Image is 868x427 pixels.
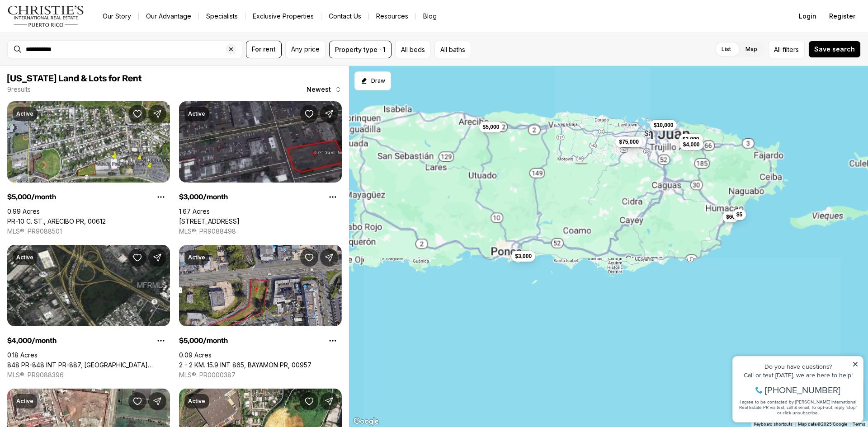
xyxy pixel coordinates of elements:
button: $10,000 [650,120,677,131]
span: Save search [814,46,855,53]
span: $3,000 [515,253,532,260]
span: $75,000 [619,138,638,145]
a: 848 PR-848 INT PR-887, CAROLINA PR, 00984 [7,361,170,369]
span: Any price [291,46,320,53]
button: Clear search input [226,41,242,58]
button: Save search [808,41,861,58]
span: I agree to be contacted by [PERSON_NAME] International Real Estate PR via text, call & email. To ... [11,56,129,73]
span: $3,000 [683,136,699,143]
button: Share Property [320,105,338,123]
button: $5,000 [479,122,503,132]
span: $5 [736,211,742,218]
button: Save Property: 3 PR-3 KM 77.9 [128,392,146,410]
button: Property options [152,188,170,206]
button: All baths [434,41,471,58]
button: Share Property [148,392,166,410]
span: Login [799,13,816,20]
button: $5 [733,209,746,220]
button: Share Property [320,249,338,267]
button: All beds [395,41,431,58]
a: PR-10 C. ST., ARECIBO PR, 00612 [7,217,106,225]
span: [PHONE_NUMBER] [37,42,113,52]
span: For rent [252,46,276,53]
button: Login [793,7,822,25]
button: Allfilters [768,41,805,58]
p: Active [16,254,33,261]
a: Specialists [199,10,245,23]
p: Active [188,398,205,405]
button: Any price [285,41,325,58]
button: Save Property: 246 CORNER 220 ST. [300,105,318,123]
a: Resources [369,10,415,23]
a: Our Advantage [139,10,198,23]
button: Property type · 1 [329,41,392,58]
span: $4,000 [683,141,700,148]
div: Do you have questions? [9,20,131,27]
button: Share Property [320,392,338,410]
p: Active [188,254,205,261]
button: Save Property: 848 PR-848 INT PR-887 [128,249,146,267]
span: Newest [307,86,331,93]
label: Map [738,41,764,57]
button: $75,000 [615,136,642,147]
button: $3,000 [679,134,703,145]
p: 9 results [7,86,31,93]
button: Property options [152,332,170,350]
button: $4,000 [679,139,703,150]
button: Save Property: 2 PR-2 KM 18.4 [300,392,318,410]
img: logo [7,5,85,27]
a: Blog [416,10,444,23]
button: Save Property: PR-10 C. ST. [128,105,146,123]
button: Share Property [148,105,166,123]
div: Call or text [DATE], we are here to help! [9,29,131,35]
a: 2 - 2 KM. 15.9 INT 865, BAYAMON PR, 00957 [179,361,311,369]
span: $10,000 [654,122,673,129]
span: [US_STATE] Land & Lots for Rent [7,74,142,83]
p: Active [16,110,33,117]
button: $3,000 [511,251,535,262]
a: 246 CORNER 220 ST., CAROLINA PR, 00983 [179,217,240,225]
p: Active [188,110,205,117]
a: Exclusive Properties [245,10,321,23]
button: Contact Us [321,10,368,23]
button: Property options [324,188,342,206]
button: Save Property: 2 - 2 KM. 15.9 INT 865 [300,249,318,267]
button: Start drawing [354,71,391,90]
span: All [774,45,781,54]
button: Share Property [148,249,166,267]
button: $60 [722,211,739,222]
label: List [714,41,738,57]
p: Active [16,398,33,405]
button: Newest [301,80,347,99]
span: Register [829,13,855,20]
span: filters [783,45,799,54]
button: Register [824,7,861,25]
button: For rent [246,41,282,58]
a: Our Story [95,10,138,23]
button: Property options [324,332,342,350]
span: $60 [726,213,735,221]
span: $5,000 [483,123,500,131]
